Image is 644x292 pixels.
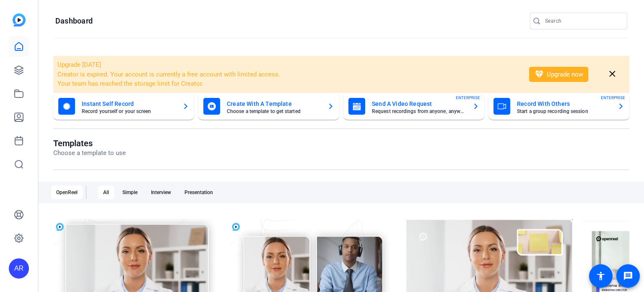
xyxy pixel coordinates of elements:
p: Choose a template to use [53,148,126,158]
button: Create With A TemplateChoose a template to get started [198,93,339,120]
img: blue-gradient.svg [13,13,26,26]
button: Send A Video RequestRequest recordings from anyone, anywhereENTERPRISE [343,93,484,120]
input: Search [545,16,621,26]
div: AR [9,258,29,279]
button: Instant Self RecordRecord yourself or your screen [53,93,194,120]
button: Upgrade now [529,67,588,82]
mat-card-title: Record With Others [517,99,611,109]
mat-card-subtitle: Start a group recording session [517,109,611,114]
mat-card-subtitle: Request recordings from anyone, anywhere [372,109,466,114]
div: Interview [146,186,176,199]
div: OpenReel [51,186,83,199]
mat-icon: message [623,271,633,281]
h1: Templates [53,138,126,148]
span: Upgrade [DATE] [57,61,101,68]
mat-card-subtitle: Choose a template to get started [227,109,321,114]
mat-card-title: Instant Self Record [82,99,176,109]
span: ENTERPRISE [601,95,625,101]
div: Presentation [179,186,218,199]
div: Simple [117,186,143,199]
mat-icon: close [607,69,618,79]
li: Your team has reached the storage limit for Creator. [57,79,518,89]
div: All [98,186,114,199]
mat-icon: diamond [534,69,544,79]
mat-card-title: Create With A Template [227,99,321,109]
mat-card-title: Send A Video Request [372,99,466,109]
mat-card-subtitle: Record yourself or your screen [82,109,176,114]
h1: Dashboard [55,16,93,26]
li: Creator is expired. Your account is currently a free account with limited access. [57,70,518,79]
mat-icon: accessibility [596,271,606,281]
span: ENTERPRISE [456,95,480,101]
button: Record With OthersStart a group recording sessionENTERPRISE [488,93,629,120]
